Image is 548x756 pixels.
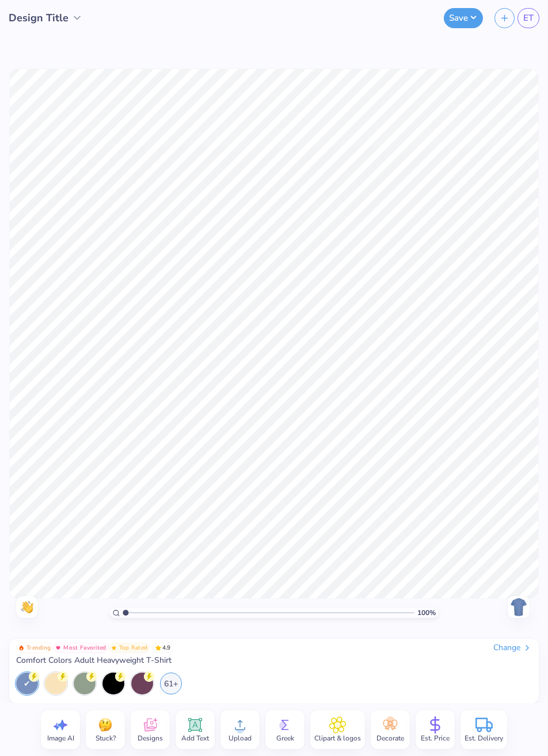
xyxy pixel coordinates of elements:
[9,10,68,26] span: Design Title
[509,598,528,616] img: Back
[421,734,450,743] span: Est. Price
[314,734,361,743] span: Clipart & logos
[97,716,114,734] img: Stuck?
[109,643,150,653] button: Badge Button
[152,643,174,653] span: 4.9
[47,734,74,743] span: Image AI
[18,645,24,651] img: Trending sort
[229,734,252,743] span: Upload
[53,643,108,653] button: Badge Button
[138,734,163,743] span: Designs
[16,655,172,666] span: Comfort Colors Adult Heavyweight T-Shirt
[517,8,539,28] a: ET
[16,643,53,653] button: Badge Button
[55,645,61,651] img: Most Favorited sort
[26,645,51,651] span: Trending
[63,645,106,651] span: Most Favorited
[96,734,116,743] span: Stuck?
[276,734,294,743] span: Greek
[181,734,209,743] span: Add Text
[111,645,117,651] img: Top Rated sort
[493,643,532,653] div: Change
[160,673,182,694] div: 61+
[376,734,404,743] span: Decorate
[444,8,483,28] button: Save
[119,645,148,651] span: Top Rated
[465,734,503,743] span: Est. Delivery
[523,12,534,25] span: ET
